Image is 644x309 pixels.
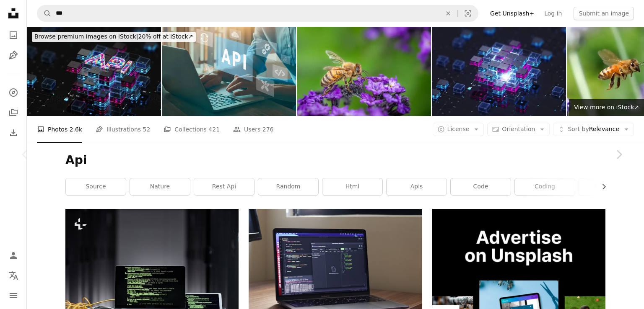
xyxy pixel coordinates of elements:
[27,27,201,47] a: Browse premium images on iStock|20% off at iStock↗
[553,123,634,136] button: Sort byRelevance
[594,114,644,195] a: Next
[579,178,639,195] a: computer
[194,178,254,195] a: rest api
[65,263,239,270] a: Minimal background image of laptop computer with green code lines on screen in server room, data ...
[515,178,575,195] a: coding
[34,33,138,40] span: Browse premium images on iStock |
[568,126,589,132] span: Sort by
[164,116,220,143] a: Collections 421
[447,126,470,132] span: License
[96,116,150,143] a: Illustrations 52
[433,123,484,136] button: License
[432,27,566,116] img: Big Data Structure. Blocks Concept
[297,27,431,116] img: Honey bee, (Apis mellifera), Abeille ouvriere, Apidae.
[487,123,550,136] button: Orientation
[37,5,478,22] form: Find visuals sitewide
[37,5,52,21] button: Search Unsplash
[66,178,126,195] a: source
[569,99,644,116] a: View more on iStock↗
[143,125,151,134] span: 52
[322,178,382,195] a: html
[130,178,190,195] a: nature
[568,125,619,134] span: Relevance
[65,153,605,168] h1: Api
[162,27,296,116] img: API concept, Application Programming Interface, connect services on internet
[249,263,422,270] a: a laptop computer sitting on top of a wooden desk
[5,104,22,121] a: Collections
[34,33,193,40] span: 20% off at iStock ↗
[208,125,220,134] span: 421
[5,27,22,44] a: Photos
[5,47,22,64] a: Illustrations
[539,7,567,20] a: Log in
[27,27,161,116] img: API - Application Programming Interface. Technology Concept
[451,178,511,195] a: code
[458,5,478,21] button: Visual search
[439,5,457,21] button: Clear
[387,178,447,195] a: apis
[574,104,639,111] span: View more on iStock ↗
[258,178,318,195] a: random
[5,287,22,304] button: Menu
[485,7,539,20] a: Get Unsplash+
[502,126,535,132] span: Orientation
[5,267,22,284] button: Language
[5,247,22,264] a: Log in / Sign up
[262,125,274,134] span: 276
[5,84,22,101] a: Explore
[233,116,273,143] a: Users 276
[574,7,634,20] button: Submit an image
